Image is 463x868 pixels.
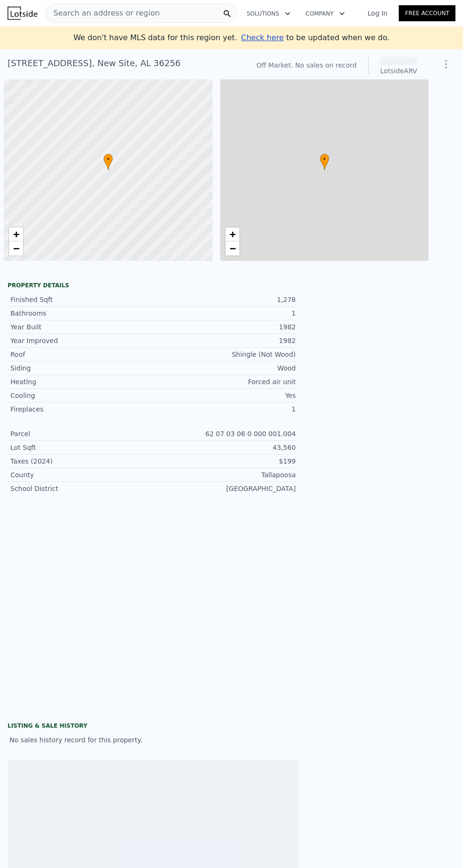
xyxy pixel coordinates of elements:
div: 43,560 [153,443,296,452]
div: Yes [153,391,296,400]
div: Lotside ARV [380,66,418,76]
a: Zoom in [9,227,23,241]
div: Tallapoosa [153,470,296,480]
div: [STREET_ADDRESS] , New Site , AL 36256 [8,57,180,70]
div: LISTING & SALE HISTORY [8,722,299,731]
a: Zoom out [225,241,240,256]
div: 62 07 03 06 0 000 001.004 [153,429,296,438]
div: Cooling [10,391,153,400]
button: Solutions [239,5,298,22]
div: Bathrooms [10,309,153,318]
span: − [13,242,19,254]
div: 1,278 [153,295,296,304]
div: We don't have MLS data for this region yet. [73,32,389,43]
div: to be updated when we do. [241,32,389,43]
div: • [103,154,113,170]
span: Search an address or region [46,8,160,19]
div: County [10,470,153,480]
div: [GEOGRAPHIC_DATA] [153,484,296,493]
span: + [13,228,19,240]
div: 1982 [153,322,296,332]
button: Show Options [437,55,455,74]
div: Year Built [10,322,153,332]
div: Lot Sqft [10,443,153,452]
div: Shingle (Not Wood) [153,350,296,359]
div: Fireplaces [10,404,153,414]
span: + [229,228,235,240]
div: $199 [153,456,296,466]
div: Forced air unit [153,377,296,387]
span: − [229,242,235,254]
div: 1982 [153,336,296,345]
div: No sales history record for this property. [8,731,299,748]
img: Lotside [373,697,403,727]
div: Property details [8,282,299,289]
div: Parcel [10,429,153,438]
div: Finished Sqft [10,295,153,304]
button: Company [298,5,352,22]
div: Roof [10,350,153,359]
div: School District [10,484,153,493]
div: Off Market. No sales on record [257,60,357,70]
a: Log In [356,9,399,18]
div: 1 [153,404,296,414]
span: • [103,155,113,163]
div: Wood [153,363,296,373]
div: 1 [153,309,296,318]
a: Zoom out [9,241,23,256]
a: Zoom in [225,227,240,241]
span: Check here [241,33,283,42]
div: Year Improved [10,336,153,345]
span: • [320,155,329,163]
div: • [320,154,329,170]
img: Lotside [8,7,37,20]
div: Taxes (2024) [10,456,153,466]
div: Heating [10,377,153,387]
a: Free Account [399,5,455,21]
div: Siding [10,363,153,373]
